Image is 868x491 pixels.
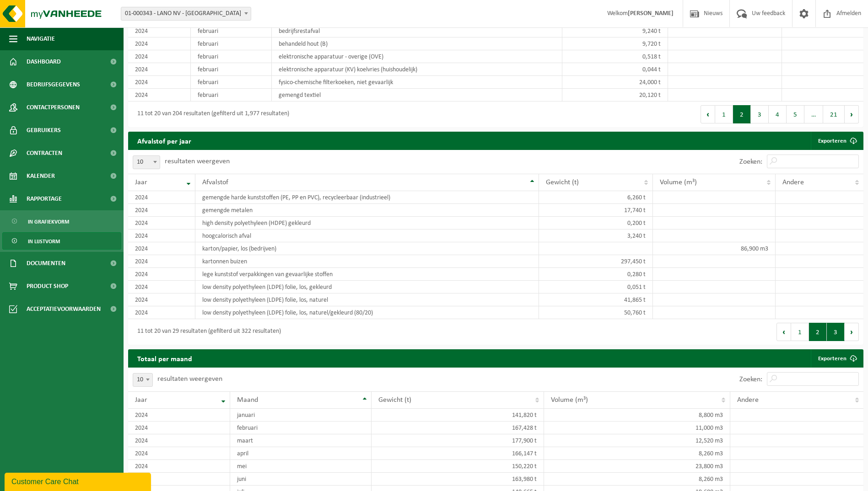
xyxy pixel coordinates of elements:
span: Maand [237,396,258,404]
button: Previous [776,323,791,341]
button: 21 [823,105,845,123]
td: maart [230,434,372,447]
td: fysico-chemische filterkoeken, niet gevaarlijk [272,76,562,89]
td: 2024 [128,294,195,306]
td: 11,000 m3 [544,422,730,434]
td: februari [230,422,372,434]
span: Gewicht (t) [378,396,411,404]
td: 0,200 t [539,217,652,229]
span: 10 [133,373,153,387]
td: 0,280 t [539,268,652,281]
td: 141,820 t [372,409,544,422]
td: low density polyethyleen (LDPE) folie, los, gekleurd [195,281,539,294]
span: Gebruikers [27,119,61,142]
td: 3,240 t [539,229,652,242]
td: kartonnen buizen [195,255,539,268]
td: lege kunststof verpakkingen van gevaarlijke stoffen [195,268,539,281]
td: 2024 [128,37,191,50]
span: Documenten [27,252,65,275]
td: 2024 [128,409,230,422]
td: 2024 [128,434,230,447]
a: In grafiekvorm [2,213,121,230]
td: gemengde harde kunststoffen (PE, PP en PVC), recycleerbaar (industrieel) [195,191,539,204]
td: 86,900 m3 [653,242,776,255]
span: Volume (m³) [551,396,588,404]
button: 4 [769,105,787,123]
td: high density polyethyleen (HDPE) gekleurd [195,217,539,229]
button: Next [845,105,859,123]
td: 2024 [128,191,195,204]
span: 01-000343 - LANO NV - HARELBEKE [121,7,251,21]
td: 2024 [128,50,191,63]
td: 167,428 t [372,422,544,434]
td: 17,740 t [539,204,652,217]
td: 2024 [128,229,195,242]
span: 10 [133,374,152,386]
td: april [230,447,372,460]
span: Andere [782,179,804,186]
td: 8,260 m3 [544,473,730,486]
label: resultaten weergeven [165,158,230,165]
td: januari [230,409,372,422]
span: 10 [133,156,160,169]
label: Zoeken: [739,158,762,165]
td: karton/papier, los (bedrijven) [195,242,539,255]
button: 1 [715,105,733,123]
td: hoogcalorisch afval [195,229,539,242]
td: 6,260 t [539,191,652,204]
td: februari [191,25,272,37]
div: 11 tot 20 van 204 resultaten (gefilterd uit 1,977 resultaten) [133,106,289,123]
span: Afvalstof [202,179,228,186]
span: 10 [133,155,160,169]
div: 11 tot 20 van 29 resultaten (gefilterd uit 322 resultaten) [133,324,281,340]
td: februari [191,37,272,50]
td: 2024 [128,281,195,294]
td: 2024 [128,217,195,229]
td: elektronische apparatuur (KV) koelvries (huishoudelijk) [272,63,562,76]
td: behandeld hout (B) [272,37,562,50]
span: Volume (m³) [660,179,697,186]
td: 41,865 t [539,294,652,306]
span: Gewicht (t) [546,179,579,186]
span: Kalender [27,165,55,187]
td: 50,760 t [539,306,652,319]
span: Rapportage [27,187,62,210]
td: gemengde metalen [195,204,539,217]
td: 23,800 m3 [544,460,730,473]
label: Zoeken: [739,376,762,383]
h2: Totaal per maand [128,349,201,367]
td: februari [191,89,272,101]
td: 9,720 t [562,37,668,50]
span: Dashboard [27,50,61,73]
button: Previous [701,105,715,123]
td: 150,220 t [372,460,544,473]
span: Contracten [27,142,62,165]
td: 0,518 t [562,50,668,63]
td: 2024 [128,306,195,319]
button: 3 [827,323,845,341]
button: 2 [733,105,751,123]
a: In lijstvorm [2,232,121,250]
td: 2024 [128,422,230,434]
td: bedrijfsrestafval [272,25,562,37]
label: resultaten weergeven [157,375,222,383]
span: Andere [737,396,759,404]
td: 163,980 t [372,473,544,486]
td: 2024 [128,242,195,255]
span: Product Shop [27,275,68,298]
td: 297,450 t [539,255,652,268]
td: 166,147 t [372,447,544,460]
td: 177,900 t [372,434,544,447]
span: In grafiekvorm [28,213,69,230]
a: Exporteren [811,132,863,150]
span: … [804,105,823,123]
td: 2024 [128,460,230,473]
td: 0,051 t [539,281,652,294]
strong: [PERSON_NAME] [628,10,674,17]
td: 2024 [128,255,195,268]
span: Jaar [135,179,147,186]
td: 0,044 t [562,63,668,76]
td: 20,120 t [562,89,668,101]
td: 8,260 m3 [544,447,730,460]
td: 2024 [128,204,195,217]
